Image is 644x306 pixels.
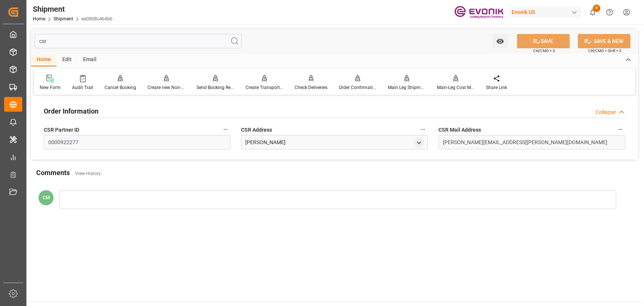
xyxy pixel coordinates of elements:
[438,126,481,134] span: CSR Mail Address
[596,108,616,116] div: Collapse
[44,106,98,116] h2: Order Information
[517,34,570,48] button: SAVE
[105,84,136,91] div: Cancel Booking
[246,84,283,91] div: Create Transport Unit
[148,84,185,91] div: Create new Non-Conformance
[43,195,50,200] span: CM
[33,16,45,22] a: Home
[339,84,377,91] div: Order Confirmation
[295,84,327,91] div: Check Deliveries
[72,84,93,91] div: Audit Trail
[77,54,102,66] div: Email
[509,5,584,19] button: Evonik US
[615,125,625,134] button: CSR Mail Address
[33,3,112,15] div: Shipment
[601,4,618,21] button: Help Center
[414,137,424,148] div: open menu
[454,6,503,19] img: Evonik-brand-mark-Deep-Purple-RGB.jpeg_1700498283.jpeg
[418,125,428,134] button: CSR Address
[388,84,426,91] div: Main Leg Shipment
[593,5,600,12] span: 9
[578,34,630,48] button: SAVE & NEW
[36,168,70,178] h2: Comments
[44,126,79,134] span: CSR Partner ID
[197,84,234,91] div: Send Booking Request To ABS
[509,7,581,18] div: Evonik US
[588,48,621,54] span: Ctrl/CMD + Shift + S
[57,54,77,66] div: Edit
[221,125,231,134] button: CSR Partner ID
[533,48,555,54] span: Ctrl/CMD + S
[492,34,508,48] button: open menu
[54,16,73,22] a: Shipment
[584,4,601,21] button: show 9 new notifications
[437,84,475,91] div: Main-Leg Cost Message
[31,54,57,66] div: Home
[486,84,507,91] div: Share Link
[241,126,272,134] span: CSR Address
[40,84,61,91] div: New Form
[75,171,101,176] a: View History
[245,138,286,146] div: [PERSON_NAME]
[35,34,241,48] input: Search Fields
